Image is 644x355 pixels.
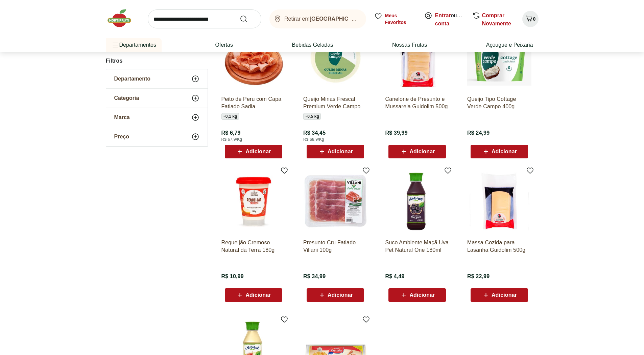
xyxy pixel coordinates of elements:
img: Queijo Tipo Cottage Verde Campo 400g [467,26,531,90]
span: Categoria [114,95,139,102]
a: Presunto Cru Fatiado Villani 100g [303,239,367,254]
img: Queijo Minas Frescal Premium Verde Campo [303,26,367,90]
input: search [148,9,261,28]
img: Requeijão Cremoso Natural da Terra 180g [221,169,286,234]
a: Comprar Novamente [482,13,511,26]
button: Adicionar [388,145,446,158]
button: Adicionar [225,145,282,158]
span: Adicionar [328,149,353,154]
span: R$ 22,99 [467,273,490,280]
span: R$ 10,99 [221,273,244,280]
span: Preço [114,133,129,140]
span: R$ 6,79 [221,129,241,137]
button: Menu [111,37,119,53]
span: Adicionar [409,149,435,154]
span: 0 [533,16,536,22]
span: R$ 68,9/Kg [303,137,324,142]
span: R$ 67,9/Kg [221,137,242,142]
span: Adicionar [409,292,435,298]
span: Marca [114,114,130,121]
a: Entrar [435,13,451,18]
span: ~ 0,1 kg [221,113,239,120]
span: Departamentos [111,37,156,53]
a: Canelone de Presunto e Mussarela Guidolim 500g [385,95,449,110]
a: Peito de Peru com Capa Fatiado Sadia [221,95,286,110]
a: Meus Favoritos [374,12,416,26]
img: Presunto Cru Fatiado Villani 100g [303,169,367,234]
a: Requeijão Cremoso Natural da Terra 180g [221,239,286,254]
img: Massa Cozida para Lasanha Guidolim 500g [467,169,531,234]
span: R$ 34,99 [303,273,326,280]
button: Marca [106,108,208,127]
a: Massa Cozida para Lasanha Guidolim 500g [467,239,531,254]
button: Retirar em[GEOGRAPHIC_DATA]/[GEOGRAPHIC_DATA] [269,9,366,28]
a: Queijo Minas Frescal Premium Verde Campo [303,95,367,110]
button: Categoria [106,89,208,108]
a: Nossas Frutas [392,41,427,49]
span: ou [435,12,465,28]
button: Adicionar [307,288,364,302]
span: R$ 4,49 [385,273,404,280]
span: Meus Favoritos [385,12,416,26]
img: Hortifruti [106,8,140,28]
span: ~ 0,5 kg [303,113,321,120]
a: Queijo Tipo Cottage Verde Campo 400g [467,95,531,110]
a: Ofertas [215,41,233,49]
span: Adicionar [245,292,271,298]
button: Adicionar [388,288,446,302]
a: Açougue e Peixaria [486,41,533,49]
button: Carrinho [522,11,539,27]
button: Preço [106,127,208,146]
span: Retirar em [284,16,359,22]
button: Adicionar [471,288,528,302]
img: Canelone de Presunto e Mussarela Guidolim 500g [385,26,449,90]
span: R$ 39,99 [385,129,407,137]
button: Adicionar [225,288,282,302]
b: [GEOGRAPHIC_DATA]/[GEOGRAPHIC_DATA] [310,16,427,22]
span: R$ 24,99 [467,129,490,137]
h2: Filtros [106,54,208,68]
button: Departamento [106,69,208,88]
button: Submit Search [240,15,256,23]
img: Suco Ambiente Maçã Uva Pet Natural One 180ml [385,169,449,234]
a: Suco Ambiente Maçã Uva Pet Natural One 180ml [385,239,449,254]
span: Adicionar [492,292,517,298]
span: Adicionar [245,149,271,154]
span: Adicionar [492,149,517,154]
span: R$ 34,45 [303,129,326,137]
span: Departamento [114,75,151,82]
button: Adicionar [471,145,528,158]
button: Adicionar [307,145,364,158]
span: Adicionar [328,292,353,298]
a: Bebidas Geladas [292,41,333,49]
img: Peito de Peru com Capa Fatiado Sadia [221,26,286,90]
